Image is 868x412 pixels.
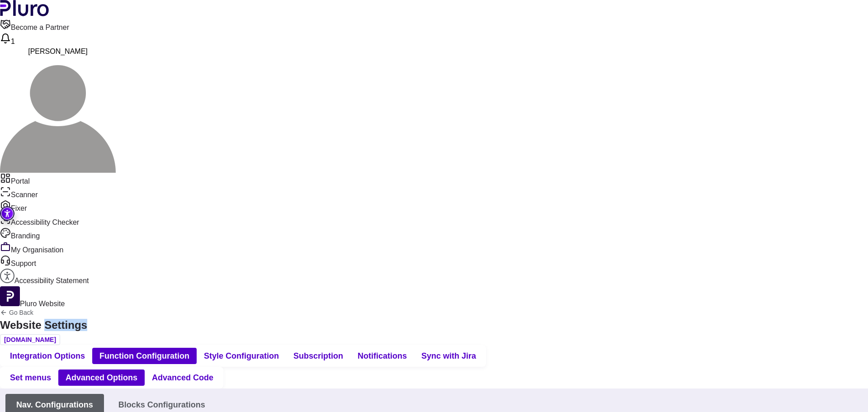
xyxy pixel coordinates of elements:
[28,47,88,55] span: [PERSON_NAME]
[204,350,279,361] span: Style Configuration
[145,369,221,386] button: Advanced Code
[358,350,407,361] span: Notifications
[152,372,213,383] span: Advanced Code
[92,348,197,364] button: Function Configuration
[10,350,85,361] span: Integration Options
[293,350,343,361] span: Subscription
[3,369,58,386] button: Set menus
[118,399,205,410] span: Blocks Configurations
[3,348,92,364] button: Integration Options
[10,372,51,383] span: Set menus
[421,350,476,361] span: Sync with Jira
[99,350,189,361] span: Function Configuration
[197,348,286,364] button: Style Configuration
[11,38,15,45] span: 1
[286,348,350,364] button: Subscription
[16,399,93,410] span: Nav. Configurations
[350,348,414,364] button: Notifications
[66,372,137,383] span: Advanced Options
[414,348,483,364] button: Sync with Jira
[58,369,145,386] button: Advanced Options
